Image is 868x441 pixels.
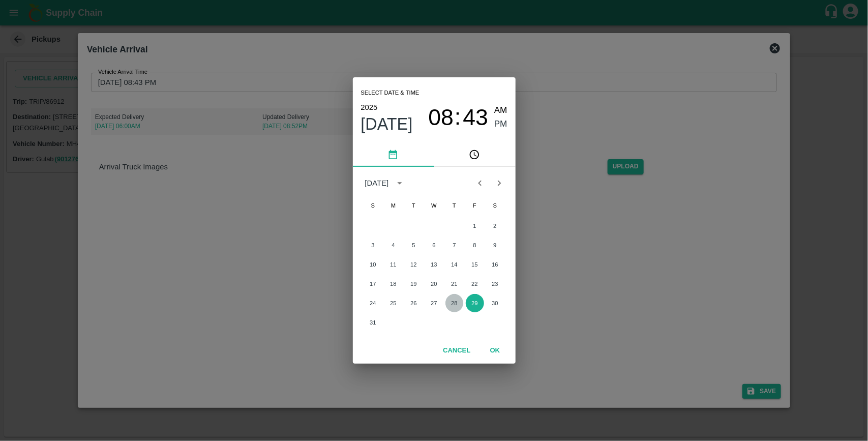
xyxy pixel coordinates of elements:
[425,195,443,216] span: Wednesday
[361,85,420,101] span: Select date & time
[384,275,403,293] button: 18
[405,294,423,312] button: 26
[486,195,504,216] span: Saturday
[405,195,423,216] span: Tuesday
[445,294,464,312] button: 28
[392,175,408,191] button: calendar view is open, switch to year view
[445,275,464,293] button: 21
[445,236,464,254] button: 7
[384,255,403,274] button: 11
[364,195,382,216] span: Sunday
[439,342,474,360] button: Cancel
[466,195,484,216] span: Friday
[486,275,504,293] button: 23
[364,275,382,293] button: 17
[425,236,443,254] button: 6
[466,275,484,293] button: 22
[486,236,504,254] button: 9
[364,294,382,312] button: 24
[455,104,461,131] span: :
[425,294,443,312] button: 27
[428,104,454,131] button: 08
[405,275,423,293] button: 19
[405,255,423,274] button: 12
[361,114,413,134] button: [DATE]
[494,117,507,131] button: PM
[428,104,454,131] span: 08
[486,255,504,274] button: 16
[364,236,382,254] button: 3
[466,236,484,254] button: 8
[486,217,504,235] button: 2
[361,101,378,114] button: 2025
[425,275,443,293] button: 20
[466,217,484,235] button: 1
[384,236,403,254] button: 4
[365,178,389,189] div: [DATE]
[466,255,484,274] button: 15
[434,142,516,167] button: pick time
[364,313,382,332] button: 31
[445,255,464,274] button: 14
[470,173,490,193] button: Previous month
[445,195,464,216] span: Thursday
[486,294,504,312] button: 30
[364,255,382,274] button: 10
[384,195,403,216] span: Monday
[479,342,512,360] button: OK
[353,142,434,167] button: pick date
[494,104,507,117] button: AM
[384,294,403,312] button: 25
[425,255,443,274] button: 13
[466,294,484,312] button: 29
[405,236,423,254] button: 5
[463,104,488,131] span: 43
[463,104,488,131] button: 43
[490,173,509,193] button: Next month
